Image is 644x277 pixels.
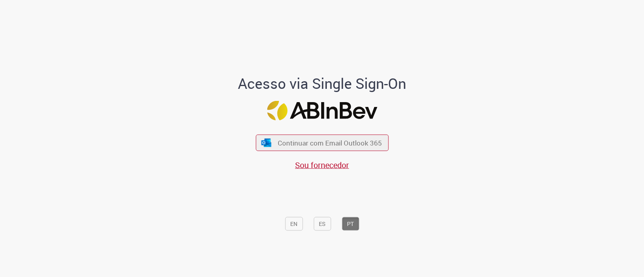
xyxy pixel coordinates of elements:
button: PT [342,217,359,230]
img: Logo ABInBev [267,101,377,121]
h1: Acesso via Single Sign-On [211,75,434,91]
button: ícone Azure/Microsoft 360 Continuar com Email Outlook 365 [256,135,388,151]
button: ES [314,217,331,230]
img: ícone Azure/Microsoft 360 [261,138,272,147]
a: Sou fornecedor [295,160,349,170]
span: Continuar com Email Outlook 365 [278,138,382,148]
button: EN [285,217,303,230]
